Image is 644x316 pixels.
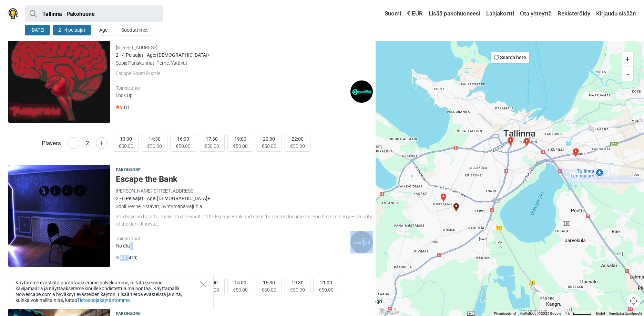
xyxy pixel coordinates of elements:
button: 14:30 €50.00 [142,134,167,152]
a: Suomi [378,8,403,20]
img: Escape the Bank [8,165,110,267]
a: Avaa tämä alue Google Mapsissa (avautuu uuteen ikkunaan) [377,307,400,316]
span: €50.00 [290,286,305,294]
span: 1 km [565,312,573,315]
span: (1) [124,105,129,110]
span: €50.00 [204,143,219,150]
span: €50.00 [176,143,191,150]
div: Toimittanut [116,85,350,92]
button: 2 - 4 pelaajat [53,25,91,35]
span: €50.00 [262,143,276,150]
div: Voice from darkness [523,138,531,146]
a: Rekisteröidy [556,8,592,20]
span: Players [42,140,61,146]
span: 13:00 [120,136,132,142]
button: [DATE] [25,25,50,35]
div: [STREET_ADDRESS] [116,44,373,51]
div: Shambala [522,138,531,146]
div: 2 - 4 Pelaajat · Age: [DEMOGRAPHIC_DATA]+ [116,51,373,59]
span: €50.00 [290,143,305,150]
img: Paranoia [8,21,110,123]
span: 2 [86,140,89,146]
img: Star [116,256,119,259]
span: 19:00 [234,136,246,142]
a: Lahjakortti [484,8,516,20]
button: 21:00 €50.00 [313,278,339,296]
button: 19:30 €50.00 [285,278,310,296]
span: 19:30 [292,280,304,285]
span: 21:00 [320,280,332,285]
button: Search here [491,52,529,63]
a: Kirjaudu sisään [594,8,636,20]
span: €50.00 [147,143,162,150]
div: The secret of Orphanage [506,137,514,145]
button: 19:00 €50.00 [227,134,253,152]
div: 2 - 6 Pelaajat · Age: [DEMOGRAPHIC_DATA]+ [116,195,373,202]
span: 4.8 [116,255,126,261]
div: 2 Paranoid [572,148,580,156]
span: €50.00 [233,286,248,294]
button: 13:00 €50.00 [113,134,139,152]
div: Radiation [439,194,448,202]
div: No Clue [116,242,350,250]
button: Suodattimet [116,25,153,35]
span: 16:00 [177,136,189,142]
span: (420) [127,255,137,261]
img: Star [116,105,119,109]
span: 14:30 [149,136,161,142]
div: Käytämme evästeitä parantaaksemme palveluamme, mitataksemme kävijämääriä ja näyttääksemme sinulle... [7,274,214,309]
a: Ehdot (avautuu uudelle välilehdelle) [596,312,605,315]
span: €50.00 [319,286,334,294]
img: Lock Up [350,80,373,103]
div: Sopii: Pariskunnat, Perhe, Ystävät [116,59,373,67]
span: 15:00 [234,280,246,285]
img: Google [377,307,400,316]
button: 17:30 €50.00 [199,134,225,152]
span: Pakohuone [116,166,141,174]
div: Escape the Bank [452,203,460,211]
button: - [622,66,633,81]
div: You have an hour to break into the vault of the Escape Bank and steal the secret documents. You h... [116,213,373,228]
img: Suomi [380,11,385,16]
button: + [622,52,633,66]
span: €50.00 [119,143,133,150]
button: - [68,137,79,149]
a: Lisää pakohuoneesi [427,8,482,20]
span: 16:30 [263,280,275,285]
a: Tietosuojakäytäntömme [77,297,130,303]
img: No Clue [350,231,373,253]
a: Ilmoita karttavirheestä [609,312,642,315]
button: Kartan asteikko: 1 km / 51 pikseliä [563,311,594,316]
span: Karttatiedot ©2025 Google [520,312,561,315]
div: [PERSON_NAME] [STREET_ADDRESS] [116,187,373,195]
button: 22:00 €50.00 [285,134,310,152]
button: Close [200,281,206,287]
div: Toimittanut [116,235,350,242]
div: Escape Room Puzzle [116,70,373,77]
button: 20:30 €50.00 [256,134,282,152]
a: € EUR [405,8,425,20]
button: 16:30 €50.00 [256,278,282,296]
div: The Asylum [507,137,515,145]
button: Kartan kamerasäätimet [627,294,641,308]
button: Age [94,25,113,35]
button: 15:00 €50.00 [227,278,253,296]
h5: Escape the Bank [116,174,373,184]
div: Sopii: Perhe, Ystävät, Syntymäpäiväjuhla [116,203,373,210]
span: 20:30 [263,136,275,142]
button: 16:00 €50.00 [170,134,196,152]
div: Lock Up [116,92,350,99]
span: 22:00 [292,136,304,142]
span: 17:30 [206,136,218,142]
span: 5 [116,105,122,110]
button: Pikanäppäimet [494,311,516,316]
div: Sherlock Holmes [571,149,580,157]
button: + [96,137,108,149]
span: €50.00 [233,143,248,150]
img: Nowescape logo [8,8,18,19]
input: kokeile “London” [25,6,163,22]
span: €50.00 [262,286,276,294]
a: Ota yhteyttä [518,8,553,20]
